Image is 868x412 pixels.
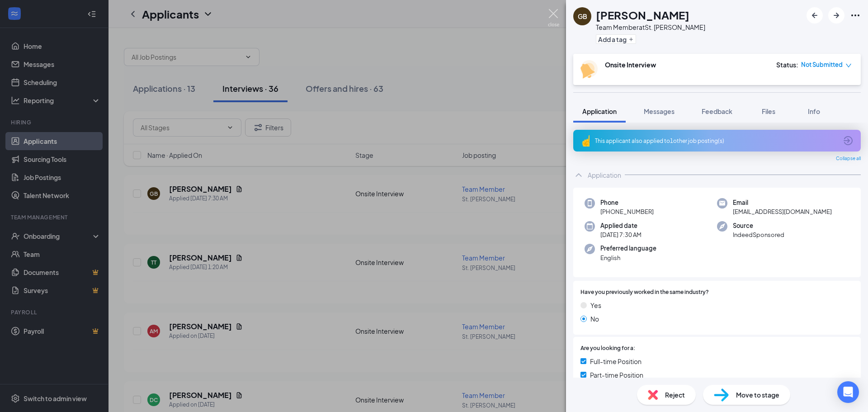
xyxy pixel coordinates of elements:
svg: ChevronUp [573,170,584,180]
span: Applied date [600,221,642,230]
span: Part-time Position [590,370,643,380]
span: Reject [665,390,685,400]
svg: Ellipses [850,10,861,21]
span: Are you looking for a: [580,344,635,353]
button: PlusAdd a tag [596,34,636,44]
svg: ArrowLeftNew [809,10,820,21]
span: [DATE] 7:30 AM [600,230,642,239]
span: Move to stage [736,390,779,400]
span: No [590,314,599,324]
span: Source [733,221,784,230]
span: English [600,253,656,262]
span: Info [808,107,820,115]
span: Messages [644,107,675,115]
span: Not Submitted [801,60,843,69]
div: Status : [776,60,798,69]
span: Feedback [702,107,732,115]
div: Team Member at St. [PERSON_NAME] [596,23,705,32]
span: Preferred language [600,244,656,253]
svg: ArrowCircle [843,135,854,146]
span: IndeedSponsored [733,230,784,239]
span: [EMAIL_ADDRESS][DOMAIN_NAME] [733,207,832,216]
button: ArrowLeftNew [807,7,823,24]
span: Application [582,107,617,115]
svg: ArrowRight [831,10,842,21]
svg: Plus [628,37,634,42]
span: Have you previously worked in the same industry? [580,288,709,297]
span: Collapse all [836,155,861,162]
span: [PHONE_NUMBER] [600,207,654,216]
div: This applicant also applied to 1 other job posting(s) [595,137,837,145]
span: Files [762,107,775,115]
h1: [PERSON_NAME] [596,7,689,23]
div: Open Intercom Messenger [837,381,859,403]
span: Full-time Position [590,356,642,366]
button: ArrowRight [828,7,844,24]
span: Phone [600,198,654,207]
div: Application [588,170,621,180]
b: Onsite Interview [605,61,656,69]
span: Email [733,198,832,207]
span: Yes [590,300,601,310]
span: down [845,62,852,69]
div: GB [578,12,587,21]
